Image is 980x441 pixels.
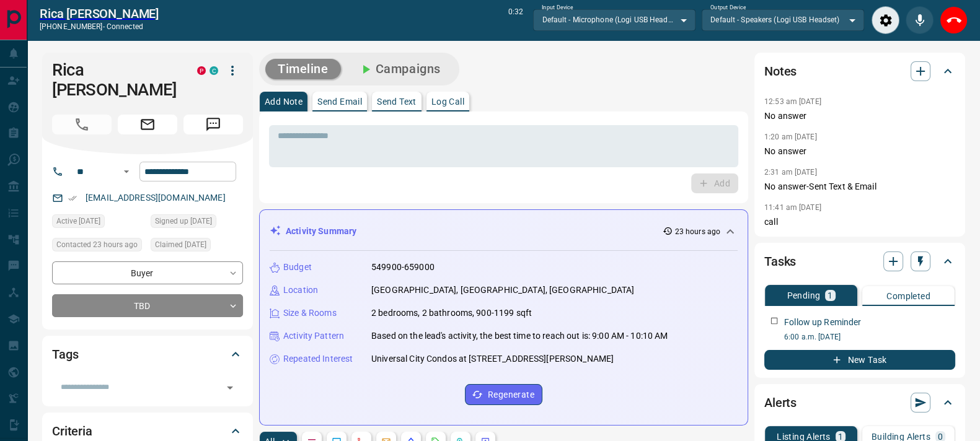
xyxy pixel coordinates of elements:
p: 1:20 am [DATE] [764,133,817,141]
p: 549900-659000 [371,261,435,274]
p: Send Email [317,97,362,106]
div: Sat May 28 2022 [151,214,243,232]
p: 23 hours ago [675,226,720,237]
p: No answer [764,145,955,158]
button: New Task [764,350,955,370]
p: 2:31 am [DATE] [764,168,817,177]
div: Alerts [764,388,955,417]
p: Location [283,284,318,297]
p: 12:53 am [DATE] [764,97,821,106]
p: Completed [886,292,930,300]
span: Signed up [DATE] [155,215,212,227]
p: No answer [764,110,955,123]
span: connected [107,22,143,31]
p: Universal City Condos at [STREET_ADDRESS][PERSON_NAME] [371,352,614,365]
p: Size & Rooms [283,307,337,320]
p: 11:41 am [DATE] [764,203,821,212]
div: Fri Aug 08 2025 [52,214,144,232]
button: Regenerate [465,384,542,405]
p: [GEOGRAPHIC_DATA], [GEOGRAPHIC_DATA], [GEOGRAPHIC_DATA] [371,284,634,297]
p: Pending [787,291,820,300]
p: Based on the lead's activity, the best time to reach out is: 9:00 AM - 10:10 AM [371,330,668,343]
h2: Tags [52,344,78,364]
span: Email [118,115,177,134]
div: Tasks [764,247,955,276]
div: Notes [764,56,955,86]
div: condos.ca [210,66,218,75]
svg: Email Verified [68,194,77,203]
a: [EMAIL_ADDRESS][DOMAIN_NAME] [86,193,226,203]
h1: Rica [PERSON_NAME] [52,60,179,100]
div: property.ca [197,66,206,75]
div: Tags [52,339,243,369]
span: Active [DATE] [56,215,100,227]
div: TBD [52,294,243,317]
p: 1 [828,291,832,300]
p: 2 bedrooms, 2 bathrooms, 900-1199 sqft [371,307,532,320]
p: No answer-Sent Text & Email [764,180,955,193]
h2: Alerts [764,393,797,413]
p: 0:32 [508,6,523,34]
p: Activity Pattern [283,330,344,343]
button: Open [119,164,134,179]
div: Wed Aug 13 2025 [52,238,144,255]
h2: Notes [764,61,797,81]
button: Open [221,379,239,396]
p: Log Call [431,97,464,106]
p: Repeated Interest [283,352,353,365]
p: 1 [838,432,843,441]
h2: Criteria [52,421,92,441]
p: 6:00 a.m. [DATE] [784,331,955,343]
div: Activity Summary23 hours ago [270,220,738,243]
p: Budget [283,261,312,274]
button: Campaigns [346,59,453,79]
span: Claimed [DATE] [155,238,206,251]
span: Message [183,115,243,134]
div: Mon Jun 09 2025 [151,238,243,255]
p: Add Note [265,97,302,106]
span: Contacted 23 hours ago [56,238,138,251]
div: Audio Settings [872,6,899,34]
p: call [764,216,955,229]
div: Default - Speakers (Logi USB Headset) [702,9,864,30]
label: Input Device [542,4,573,12]
p: Listing Alerts [777,432,831,441]
button: Timeline [265,59,341,79]
p: 0 [938,432,943,441]
div: Mute [906,6,934,34]
p: [PHONE_NUMBER] - [40,21,159,32]
h2: Tasks [764,251,796,271]
div: Default - Microphone (Logi USB Headset) [533,9,695,30]
p: Building Alerts [872,432,930,441]
p: Activity Summary [286,225,356,238]
p: Follow up Reminder [784,316,861,329]
a: Rica [PERSON_NAME] [40,6,159,21]
div: Buyer [52,261,243,284]
div: End Call [940,6,968,34]
label: Output Device [710,4,746,12]
p: Send Text [377,97,417,106]
span: Call [52,115,112,134]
